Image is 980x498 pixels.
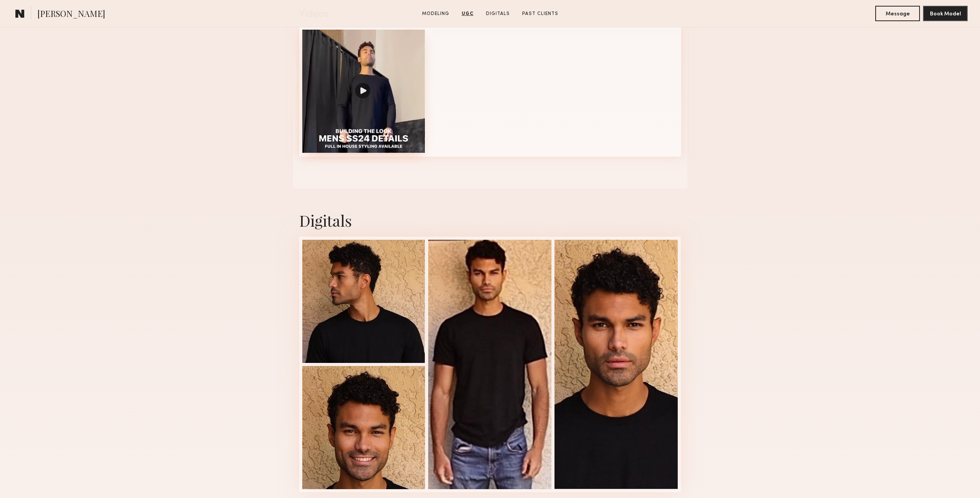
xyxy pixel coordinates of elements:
a: UGC [459,10,477,17]
a: Past Clients [519,10,561,17]
span: [PERSON_NAME] [37,8,105,21]
a: Modeling [419,10,452,17]
button: Book Model [923,6,968,21]
div: Digitals [299,210,681,231]
a: Book Model [923,10,968,17]
button: Message [875,6,920,21]
a: Digitals [483,10,513,17]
